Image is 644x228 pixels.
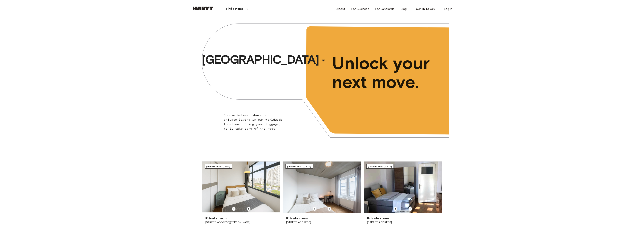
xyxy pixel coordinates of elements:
span: Private room [286,216,308,221]
span: Private room [205,216,227,221]
span: [STREET_ADDRESS] [286,221,358,224]
button: Previous image [313,207,316,211]
span: [GEOGRAPHIC_DATA] [368,165,392,168]
a: For Landlords [375,7,394,11]
button: Previous image [232,207,236,211]
span: [STREET_ADDRESS][PERSON_NAME] [205,221,277,224]
button: [GEOGRAPHIC_DATA] [200,51,329,68]
a: For Business [351,7,369,11]
a: Log in [444,7,452,11]
button: Previous image [247,207,250,211]
a: Blog [400,7,407,11]
span: [GEOGRAPHIC_DATA] [202,52,319,67]
span: Private room [367,216,389,221]
span: [GEOGRAPHIC_DATA] [287,165,311,168]
span: Choose between shared or private living in our worldwide locations. Bring your luggage, we'll tak... [224,113,283,130]
img: Marketing picture of unit DE-02-025-001-04HF [364,162,442,213]
a: Get in Touch [413,5,438,13]
span: Unlock your next move. [332,54,434,91]
a: About [336,7,345,11]
span: [STREET_ADDRESS] [367,221,439,224]
button: Previous image [408,207,412,211]
button: Previous image [328,207,331,211]
span: [GEOGRAPHIC_DATA] [206,165,230,168]
img: Marketing picture of unit DE-04-037-026-03Q [283,162,361,213]
button: Previous image [394,207,397,211]
img: Marketing picture of unit SG-01-116-001-02 [202,162,280,213]
img: Habyt [192,7,214,10]
p: Find a Home [226,7,244,11]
